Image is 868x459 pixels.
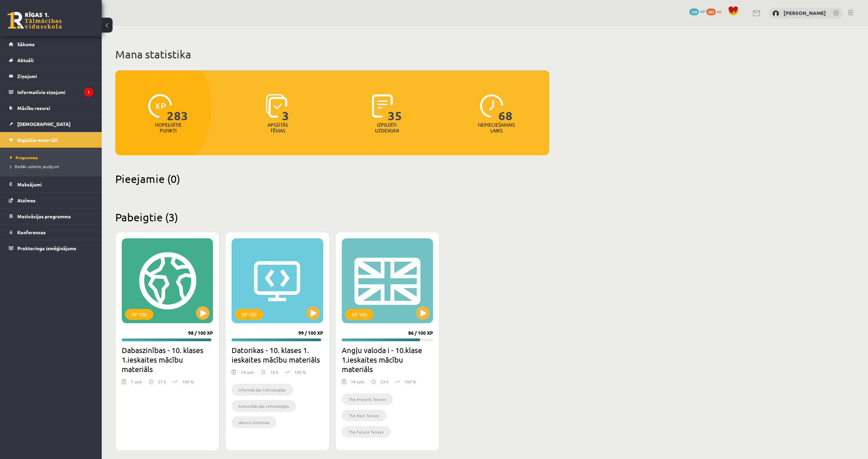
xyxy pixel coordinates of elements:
a: Digitālie materiāli [9,132,93,148]
h2: Datorikas - 10. klases 1. ieskaites mācību materiāls [232,345,323,364]
div: XP 100 [345,309,373,320]
h2: Angļu valoda i - 10.klase 1.ieskaites mācību materiāls [342,345,433,374]
a: 283 xp [706,8,725,14]
span: mP [700,8,705,14]
span: 283 [167,94,188,122]
p: 100 % [294,369,306,375]
span: 68 [498,94,513,122]
span: Sākums [17,41,35,47]
a: Mācību resursi [9,100,93,116]
a: Konferences [9,224,93,240]
h2: Pieejamie (0) [115,172,549,185]
a: Sākums [9,36,93,52]
legend: Informatīvie ziņojumi [17,84,93,100]
span: Konferences [17,229,46,235]
span: 129 [689,8,699,15]
legend: Maksājumi [17,177,93,192]
p: Nopelnītie punkti [155,122,182,133]
span: Proktoringa izmēģinājums [17,245,76,251]
span: Biežāk uzdotie jautājumi [10,164,59,169]
div: 7 uzd. [131,379,142,389]
h1: Mana statistika [115,48,549,61]
a: [DEMOGRAPHIC_DATA] [9,116,93,132]
span: [DEMOGRAPHIC_DATA] [17,121,71,127]
a: Ziņojumi [9,68,93,84]
a: Rīgas 1. Tālmācības vidusskola [7,12,62,29]
a: Programma [10,154,95,161]
img: Gustavs Gudonis [772,10,779,17]
span: Digitālie materiāli [17,137,58,143]
li: The Present Tenses [342,393,393,405]
span: 3 [282,94,289,122]
li: datoru sistēmas [232,417,276,428]
p: 27 h [158,379,166,385]
div: XP 100 [125,309,153,320]
span: xp [717,8,721,14]
span: Programma [10,155,38,160]
p: 18 h [270,369,278,375]
a: Aktuāli [9,52,93,68]
span: Mācību resursi [17,105,50,111]
div: 14 uzd. [241,369,254,379]
img: icon-xp-0682a9bc20223a9ccc6f5883a126b849a74cddfe5390d2b41b4391c66f2066e7.svg [148,94,172,118]
li: informācijas tehnoloģijas [232,384,293,396]
span: 35 [388,94,402,122]
h2: Dabaszinības - 10. klases 1.ieskaites mācību materiāls [122,345,213,374]
a: Informatīvie ziņojumi1 [9,84,93,100]
a: Maksājumi [9,177,93,192]
p: 100 % [405,379,416,385]
li: The Past Tenses [342,410,386,421]
p: Apgūtās tēmas [264,122,291,133]
img: icon-completed-tasks-ad58ae20a441b2904462921112bc710f1caf180af7a3daa7317a5a94f2d26646.svg [372,94,393,118]
span: Motivācijas programma [17,213,71,219]
a: Atzīmes [9,192,93,208]
h2: Pabeigtie (3) [115,210,549,224]
p: 23 h [380,379,389,385]
img: icon-learned-topics-4a711ccc23c960034f471b6e78daf4a3bad4a20eaf4de84257b87e66633f6470.svg [266,94,287,118]
div: 14 uzd. [351,379,364,389]
a: Proktoringa izmēģinājums [9,240,93,256]
img: icon-clock-7be60019b62300814b6bd22b8e044499b485619524d84068768e800edab66f18.svg [480,94,504,118]
i: 1 [84,88,93,97]
li: The Future Tenses [342,426,391,438]
a: Biežāk uzdotie jautājumi [10,163,95,169]
span: Atzīmes [17,197,36,203]
a: Motivācijas programma [9,208,93,224]
span: Aktuāli [17,57,34,63]
legend: Ziņojumi [17,68,93,84]
div: XP 100 [235,309,263,320]
p: Izpildīti uzdevumi [374,122,400,133]
p: Nepieciešamais laiks [478,122,515,133]
p: 100 % [182,379,194,385]
a: 129 mP [689,8,705,14]
span: 283 [706,8,716,15]
a: [PERSON_NAME] [784,10,826,16]
li: komunikācijas tehnoloģijas [232,400,296,412]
